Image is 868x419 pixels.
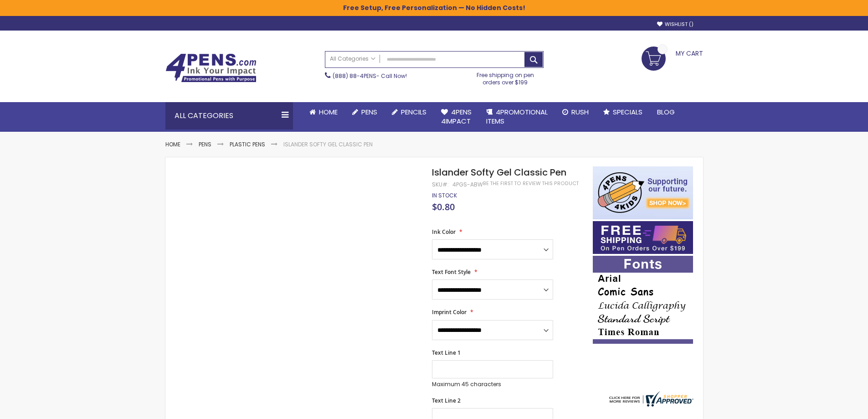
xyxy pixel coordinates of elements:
a: 4pens.com certificate URL [607,401,693,409]
span: Home [319,107,338,117]
a: Pens [345,102,385,122]
p: Maximum 45 characters [432,381,553,388]
div: 4PGS-ABW [452,181,483,188]
a: Pens [199,140,211,148]
div: All Categories [165,102,293,129]
a: Home [302,102,345,122]
a: Home [165,140,180,148]
a: Plastic Pens [230,140,265,148]
a: 4PROMOTIONALITEMS [479,102,555,132]
img: 4pens 4 kids [593,166,693,219]
span: Text Line 2 [432,397,461,404]
a: Specials [596,102,650,122]
span: Ink Color [432,228,456,236]
span: Text Font Style [432,268,471,276]
a: (888) 88-4PENS [333,72,376,80]
span: $0.80 [432,201,455,213]
a: 4Pens4impact [434,102,479,132]
img: 4pens.com widget logo [607,391,693,407]
img: 4Pens Custom Pens and Promotional Products [165,53,257,83]
strong: SKU [432,181,449,188]
span: 4PROMOTIONAL ITEMS [486,107,548,126]
a: Rush [555,102,596,122]
a: Be the first to review this product [483,180,579,187]
span: 4Pens 4impact [441,107,472,126]
span: Islander Softy Gel Classic Pen [432,166,566,179]
a: Blog [650,102,682,122]
li: Islander Softy Gel Classic Pen [283,141,373,148]
a: All Categories [325,52,380,67]
a: Pencils [385,102,434,122]
div: Free shipping on pen orders over $199 [467,68,544,86]
span: - Call Now! [333,72,407,80]
span: In stock [432,191,457,199]
a: Wishlist [657,21,693,28]
span: Imprint Color [432,308,467,316]
span: Pens [361,107,377,117]
span: Rush [571,107,589,117]
img: font-personalization-examples [593,256,693,344]
span: Text Line 1 [432,349,461,357]
span: Blog [657,107,675,117]
div: Availability [432,192,457,199]
span: Specials [613,107,642,117]
span: All Categories [330,55,375,62]
img: Free shipping on orders over $199 [593,221,693,254]
span: Pencils [401,107,426,117]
